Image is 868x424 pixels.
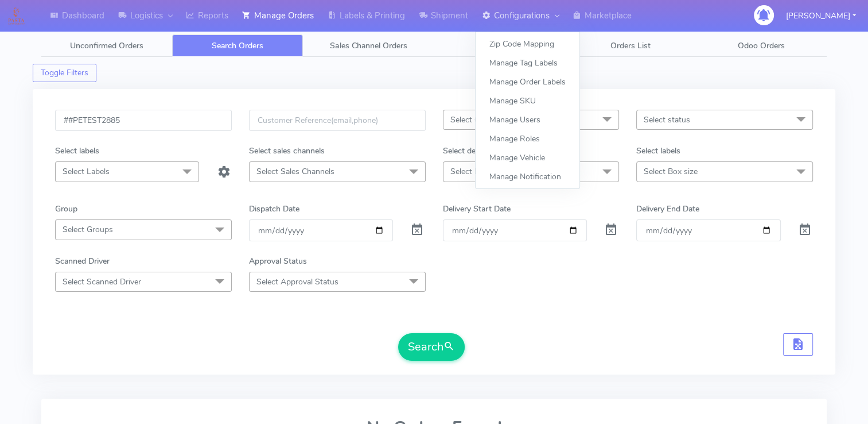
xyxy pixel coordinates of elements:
[33,64,96,82] button: Toggle Filters
[644,166,698,177] span: Select Box size
[63,224,113,235] span: Select Groups
[55,145,99,157] label: Select labels
[63,276,141,287] span: Select Scanned Driver
[443,203,511,215] label: Delivery Start Date
[476,53,579,72] a: Manage Tag Labels
[610,40,651,51] span: Orders List
[636,145,680,157] label: Select labels
[738,40,785,51] span: Odoo Orders
[476,110,579,129] a: Manage Users
[70,40,143,51] span: Unconfirmed Orders
[330,40,407,51] span: Sales Channel Orders
[777,4,865,28] button: [PERSON_NAME]
[256,166,334,177] span: Select Sales Channels
[398,333,465,361] button: Search
[249,145,325,157] label: Select sales channels
[476,129,579,148] a: Manage Roles
[476,91,579,110] a: Manage SKU
[55,110,232,131] input: Order Id
[450,166,538,177] span: Select Delivery Channels
[644,114,690,125] span: Select status
[636,203,699,215] label: Delivery End Date
[249,255,307,267] label: Approval Status
[63,166,110,177] span: Select Labels
[41,34,827,57] ul: Tabs
[256,276,338,287] span: Select Approval Status
[55,255,110,267] label: Scanned Driver
[212,40,263,51] span: Search Orders
[55,203,77,215] label: Group
[443,145,528,157] label: Select delivery channels
[249,110,426,131] input: Customer Reference(email,phone)
[476,72,579,91] a: Manage Order Labels
[476,34,579,53] a: Zip Code Mapping
[476,148,579,167] a: Manage Vehicle
[249,203,299,215] label: Dispatch Date
[476,167,579,186] a: Manage Notification
[450,114,514,125] span: Select Order Type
